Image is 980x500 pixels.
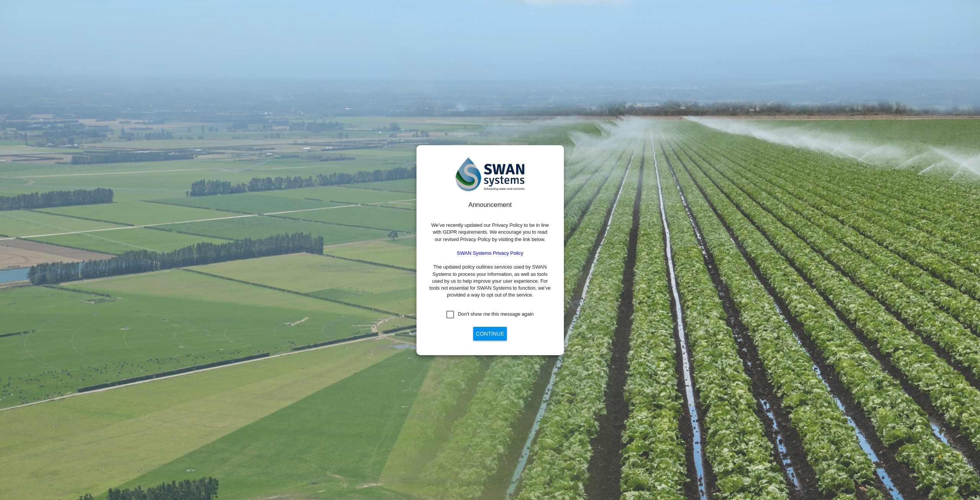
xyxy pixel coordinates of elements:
img: SWAN-Landscape-Logo-Colour.png [456,157,524,192]
a: SWAN Systems Privacy Policy [457,250,523,256]
button: Continue [473,327,507,341]
span: The updated policy outlines services used by SWAN Systems to process your information, as well as... [430,264,551,298]
div: Don't show me this message again [458,311,534,318]
div: Announcement [429,200,552,210]
span: We’ve recently updated our Privacy Policy to be in line with GDPR requirements. We encourage you ... [431,222,549,242]
md-checkbox: Don't show me this message again [446,311,534,318]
